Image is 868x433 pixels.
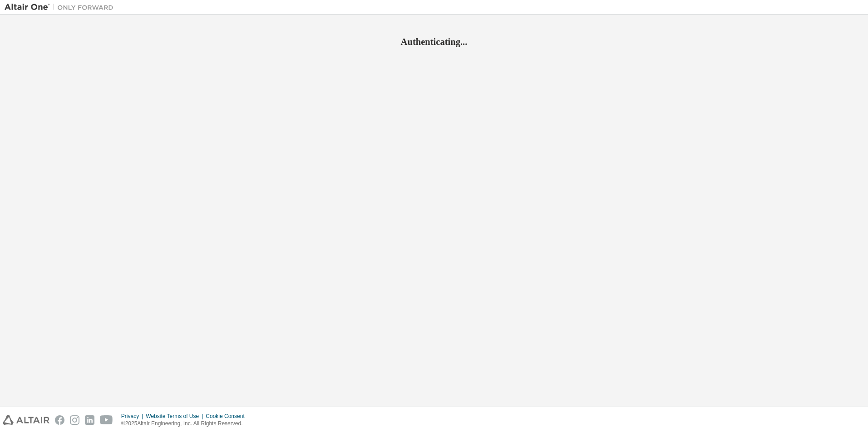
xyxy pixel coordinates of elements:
[5,36,863,48] h2: Authenticating...
[146,413,206,420] div: Website Terms of Use
[100,415,113,425] img: youtube.svg
[121,413,146,420] div: Privacy
[206,413,250,420] div: Cookie Consent
[55,415,64,425] img: facebook.svg
[121,420,250,428] p: © 2025 Altair Engineering, Inc. All Rights Reserved.
[3,415,49,425] img: altair_logo.svg
[5,3,118,12] img: Altair One
[70,415,79,425] img: instagram.svg
[85,415,94,425] img: linkedin.svg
